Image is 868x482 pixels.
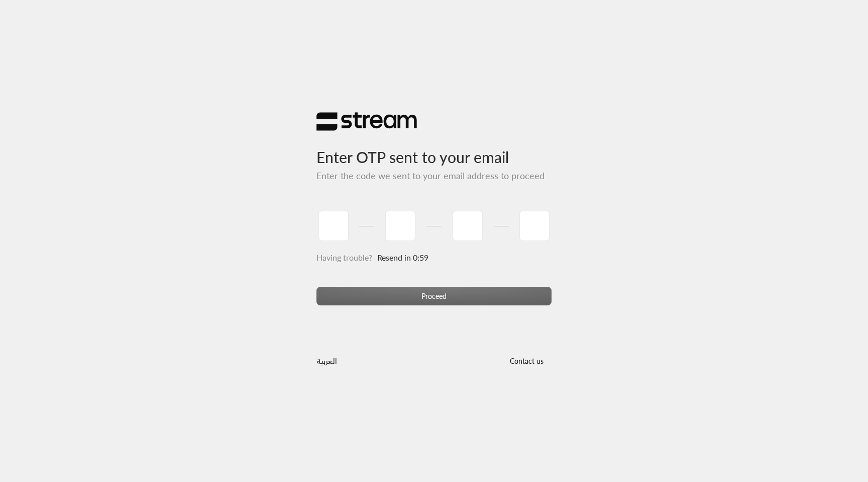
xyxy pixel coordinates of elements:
span: Resend in 0:59 [377,253,428,262]
a: العربية [316,351,337,370]
h3: Enter OTP sent to your email [316,131,552,166]
img: Stream Logo [316,112,417,131]
span: Having trouble? [316,253,372,262]
button: Contact us [501,351,552,370]
h5: Enter the code we sent to your email address to proceed [316,171,552,182]
a: Contact us [501,357,552,365]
